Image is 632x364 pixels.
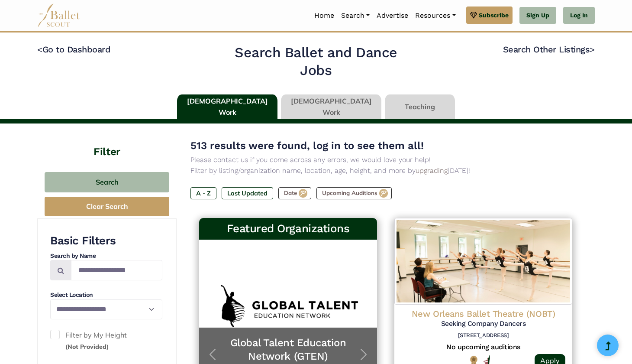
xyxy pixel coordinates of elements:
h4: Select Location [50,291,162,299]
h5: Seeking Company Dancers [401,319,565,328]
p: Please contact us if you come across any errors, we would love your help! [190,154,581,166]
a: Advertise [373,6,412,25]
a: upgrading [416,166,448,175]
p: Filter by listing/organization name, location, age, height, and more by [DATE]! [190,165,581,176]
a: <Go to Dashboard [37,44,110,55]
h2: Search Ballet and Dance Jobs [219,44,414,80]
img: Logo [394,218,572,305]
button: Search [45,172,169,192]
li: Teaching [383,94,457,120]
li: [DEMOGRAPHIC_DATA] Work [279,94,383,120]
label: Upcoming Auditions [316,187,392,199]
small: (Not Provided) [65,343,109,351]
img: gem.svg [470,10,477,20]
a: Search Other Listings> [503,44,595,55]
li: [DEMOGRAPHIC_DATA] Work [175,94,279,120]
label: Filter by My Height [50,330,162,352]
label: Last Updated [222,187,273,199]
h3: Featured Organizations [206,221,370,236]
h3: Basic Filters [50,234,162,248]
span: Subscribe [479,10,509,20]
a: Global Talent Education Network (GTEN) [208,336,368,363]
a: Home [311,6,338,25]
h4: New Orleans Ballet Theatre (NOBT) [401,308,565,319]
code: > [590,44,595,55]
a: Subscribe [466,6,513,24]
code: < [37,44,42,55]
label: Date [278,187,311,199]
a: Search [338,6,373,25]
a: Log In [563,7,595,24]
h4: Search by Name [50,252,162,260]
h4: Filter [37,123,177,159]
a: Sign Up [519,7,556,24]
input: Search by names... [71,260,162,280]
a: Resources [412,6,459,25]
button: Clear Search [45,197,169,216]
label: A - Z [190,187,216,199]
h6: [STREET_ADDRESS] [401,332,565,339]
span: 513 results were found, log in to see them all! [190,140,424,152]
h5: No upcoming auditions [401,343,565,352]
